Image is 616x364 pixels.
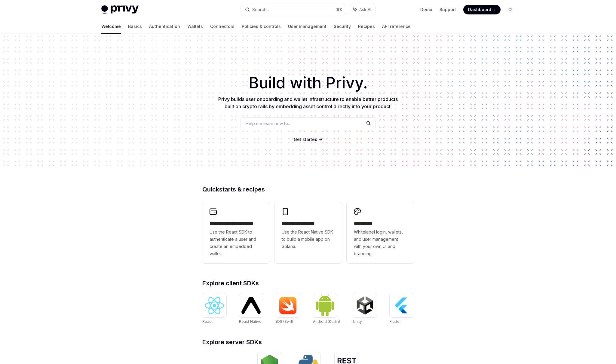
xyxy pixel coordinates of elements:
[187,19,203,34] a: Wallets
[239,319,262,324] span: React Native
[242,19,281,34] a: Policies & controls
[392,296,411,315] img: Flutter
[210,228,262,257] span: Use the React SDK to authenticate a user and create an embedded wallet.
[294,136,317,142] a: Get started
[276,293,300,325] a: iOS (Swift)iOS (Swift)
[334,19,351,34] a: Security
[276,319,295,324] span: iOS (Swift)
[241,297,261,314] img: React Native
[249,78,368,88] span: Build with Privy.
[205,297,224,314] img: React
[463,5,501,14] a: Dashboard
[278,296,298,314] img: iOS (Swift)
[347,202,414,263] a: **** *****Whitelabel login, wallets, and user management with your own UI and branding.
[390,293,414,325] a: FlutterFlutter
[349,4,375,15] button: Ask AI
[202,319,213,324] span: React
[353,293,377,325] a: UnityUnity
[246,120,291,127] span: Help me learn how to…
[354,228,407,257] span: Whitelabel login, wallets, and user management with your own UI and branding.
[336,7,342,12] span: ⌘ K
[440,7,456,13] a: Support
[241,4,346,15] button: Search...⌘K
[210,19,234,34] a: Connectors
[505,5,515,14] button: Toggle dark mode
[282,228,335,250] span: Use the React Native SDK to build a mobile app on Solana.
[294,137,317,142] span: Get started
[252,6,269,13] div: Search...
[313,293,340,325] a: Android (Kotlin)Android (Kotlin)
[202,186,265,192] span: Quickstarts & recipes
[274,202,342,263] a: **** **** **** ***Use the React Native SDK to build a mobile app on Solana.
[218,96,398,109] span: Privy builds user onboarding and wallet infrastructure to enable better products built on crypto ...
[468,7,491,13] span: Dashboard
[202,280,259,286] span: Explore client SDKs
[390,319,401,324] span: Flutter
[355,296,375,315] img: Unity
[202,293,226,325] a: ReactReact
[313,319,340,324] span: Android (Kotlin)
[420,7,432,13] a: Demo
[382,19,411,34] a: API reference
[202,339,262,345] span: Explore server SDKs
[101,5,139,14] img: light logo
[359,7,371,13] span: Ask AI
[128,19,142,34] a: Basics
[149,19,180,34] a: Authentication
[101,19,121,34] a: Welcome
[315,294,335,317] img: Android (Kotlin)
[358,19,375,34] a: Recipes
[239,293,263,325] a: React NativeReact Native
[288,19,326,34] a: User management
[353,319,362,324] span: Unity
